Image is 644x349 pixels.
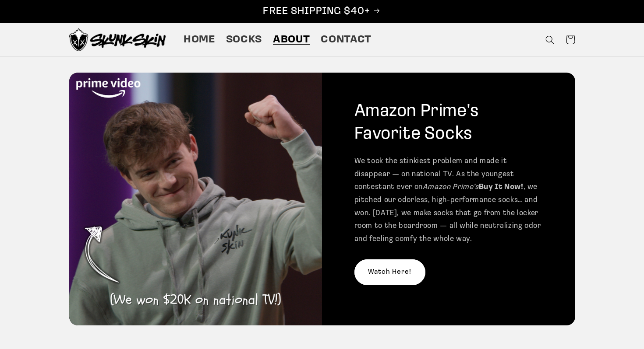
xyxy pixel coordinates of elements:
[540,30,560,50] summary: Search
[267,28,315,52] a: About
[479,183,524,191] strong: Buy It Now!
[9,5,635,18] p: FREE SHIPPING $40+
[220,28,267,52] a: Socks
[315,28,377,52] a: Contact
[178,28,220,52] a: Home
[423,183,479,191] em: Amazon Prime’s
[354,100,543,146] h2: Amazon Prime's Favorite Socks
[226,33,262,47] span: Socks
[321,33,371,47] span: Contact
[184,33,215,47] span: Home
[354,259,426,285] a: Watch Here!
[354,155,543,245] p: We took the stinkiest problem and made it disappear — on national TV. As the youngest contestant ...
[273,33,310,47] span: About
[69,28,166,51] img: Skunk Skin Anti-Odor Socks.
